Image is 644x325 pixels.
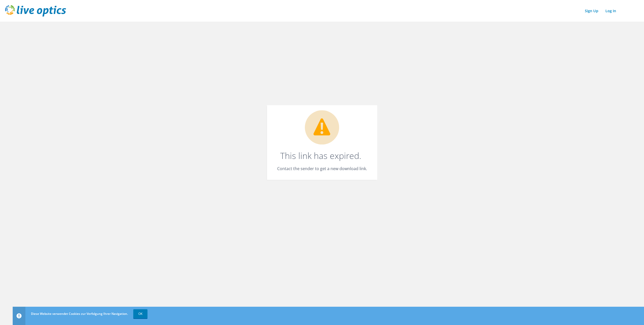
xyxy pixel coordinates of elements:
[31,312,128,316] span: Diese Website verwendet Cookies zur Verfolgung Ihrer Navigation.
[582,7,601,14] a: Sign Up
[277,165,367,172] p: Contact the sender to get a new download link.
[133,309,147,318] a: OK
[603,7,619,14] a: Log In
[5,5,66,17] img: live_optics_svg.svg
[277,151,365,160] h1: This link has expired.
